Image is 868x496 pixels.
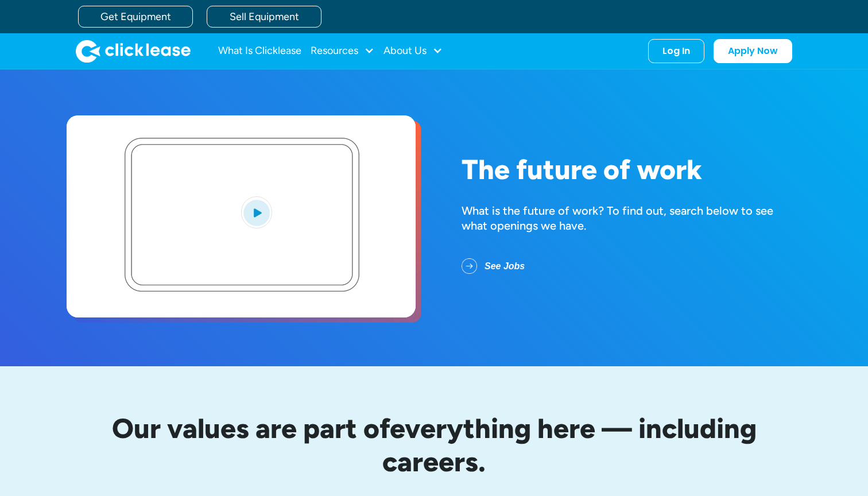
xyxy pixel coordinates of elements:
[462,251,543,281] a: See Jobs
[78,6,193,28] a: Get Equipment
[714,39,792,63] a: Apply Now
[67,412,801,478] h2: Our values are part of
[382,412,757,478] span: everything here — including careers.
[218,40,301,63] a: What Is Clicklease
[662,45,690,57] div: Log In
[207,6,321,28] a: Sell Equipment
[383,40,443,63] div: About Us
[67,115,416,317] a: open lightbox
[241,196,272,228] img: Blue play button logo on a light blue circular background
[462,154,801,185] h1: The future of work
[462,203,801,233] div: What is the future of work? To find out, search below to see what openings we have.
[311,40,374,63] div: Resources
[76,40,191,63] a: home
[76,40,191,63] img: Clicklease logo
